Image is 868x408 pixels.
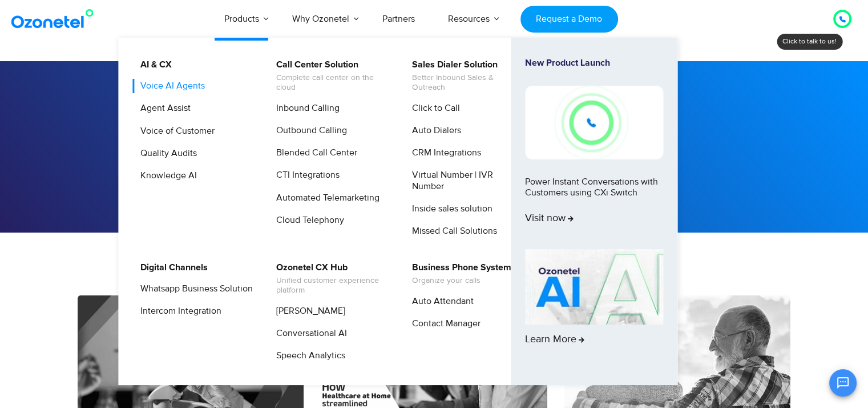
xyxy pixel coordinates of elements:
a: Virtual Number | IVR Number [405,168,526,193]
a: CRM Integrations [405,146,483,160]
a: Voice of Customer [133,124,216,138]
span: Learn More [525,334,584,346]
a: Automated Telemarketing [269,191,381,205]
a: Speech Analytics [269,349,347,363]
span: Complete call center on the cloud [276,73,389,93]
span: Organize your calls [412,276,511,286]
a: Request a Demo [520,6,618,33]
button: Open chat [829,369,857,397]
a: Ozonetel CX HubUnified customer experience platform [269,261,390,297]
a: [PERSON_NAME] [269,304,347,318]
a: Business Phone SystemOrganize your calls [405,261,513,287]
a: Quality Audits [133,146,199,161]
a: Call Center SolutionComplete call center on the cloud [269,58,390,94]
a: Auto Dialers [405,123,463,138]
h1: Customer stories [78,129,791,160]
a: Agent Assist [133,101,192,115]
a: AI & CX [133,58,173,72]
img: New-Project-17.png [525,86,663,159]
span: Unified customer experience platform [276,276,389,295]
span: Visit now [525,213,574,225]
a: CTI Integrations [269,168,341,182]
a: Click to Call [405,101,462,115]
a: Whatsapp Business Solution [133,282,255,296]
a: Outbound Calling [269,123,349,138]
a: Blended Call Center [269,146,359,160]
a: Sales Dialer SolutionBetter Inbound Sales & Outreach [405,58,526,94]
a: Contact Manager [405,317,482,331]
a: Missed Call Solutions [405,224,499,238]
a: Conversational AI [269,326,349,341]
a: Cloud Telephony [269,213,346,227]
a: New Product LaunchPower Instant Conversations with Customers using CXi SwitchVisit now [525,58,663,245]
img: AI [525,249,663,325]
a: Learn More [525,249,663,366]
span: Better Inbound Sales & Outreach [412,73,524,93]
a: Voice AI Agents [133,79,207,93]
a: Knowledge AI [133,169,199,183]
a: Inbound Calling [269,101,341,115]
a: Intercom Integration [133,304,223,318]
a: Auto Attendant [405,294,475,309]
a: Digital Channels [133,261,209,275]
a: Inside sales solution [405,202,494,216]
